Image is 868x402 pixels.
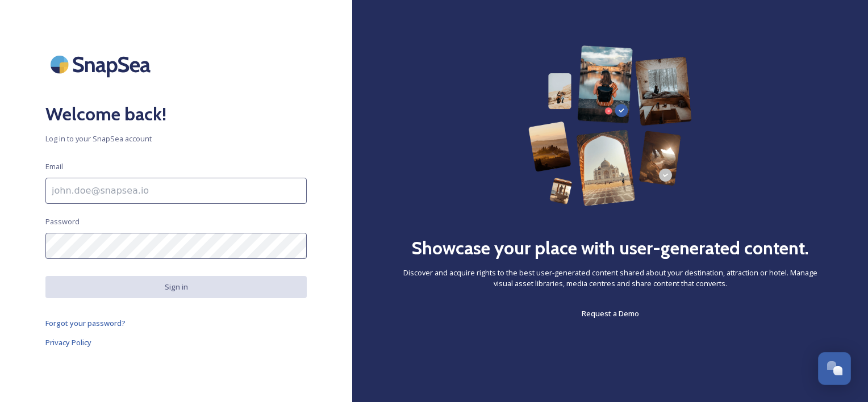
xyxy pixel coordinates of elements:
[45,45,159,83] img: SnapSea Logo
[45,316,307,330] a: Forgot your password?
[398,267,823,289] span: Discover and acquire rights to the best user-generated content shared about your destination, att...
[45,216,80,227] span: Password
[582,307,639,320] a: Request a Demo
[45,101,307,128] h2: Welcome back!
[45,336,307,349] a: Privacy Policy
[528,45,692,206] img: 63b42ca75bacad526042e722_Group%20154-p-800.png
[45,318,126,328] span: Forgot your password?
[45,276,307,298] button: Sign in
[411,235,809,262] h2: Showcase your place with user-generated content.
[818,352,851,385] button: Open Chat
[45,161,63,172] span: Email
[582,308,639,319] span: Request a Demo
[45,337,91,347] span: Privacy Policy
[45,178,307,204] input: john.doe@snapsea.io
[45,133,307,144] span: Log in to your SnapSea account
